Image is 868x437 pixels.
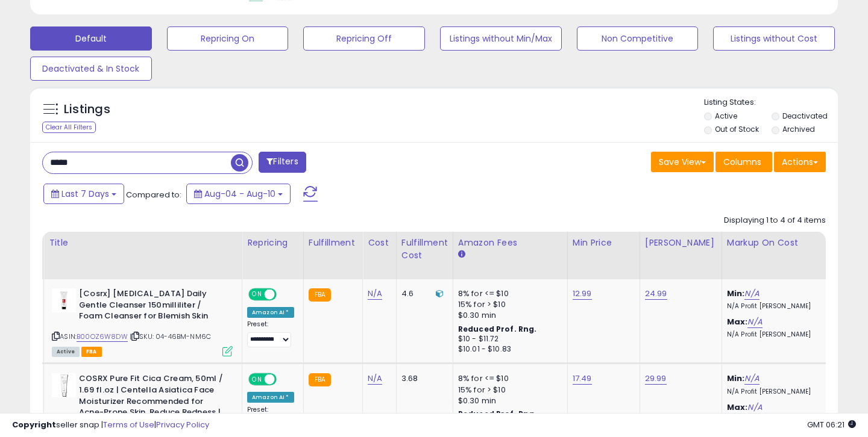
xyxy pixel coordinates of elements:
[722,232,836,279] th: The percentage added to the cost of goods (COGS) that forms the calculator for Min & Max prices.
[747,316,762,328] a: N/A
[303,26,425,51] button: Repricing Off
[186,184,291,204] button: Aug-04 - Aug-10
[12,420,209,431] div: seller snap | |
[727,388,827,396] p: N/A Profit [PERSON_NAME]
[458,299,558,310] div: 15% for > $10
[247,392,294,403] div: Amazon AI *
[440,26,562,51] button: Listings without Min/Max
[401,373,444,384] div: 3.68
[79,288,225,325] b: [Cosrx] [MEDICAL_DATA] Daily Gentle Cleanser 150milliliter / Foam Cleanser for Blemish Skin
[713,26,835,51] button: Listings without Cost
[156,419,209,430] a: Privacy Policy
[368,373,382,385] a: N/A
[52,288,76,312] img: 31fYbzBafXL._SL40_.jpg
[12,419,56,430] strong: Copyright
[458,385,558,395] div: 15% for > $10
[259,152,306,173] button: Filters
[250,374,265,385] span: ON
[52,347,80,357] span: All listings currently available for purchase on Amazon
[247,307,294,318] div: Amazon AI *
[275,290,294,300] span: OFF
[167,26,289,51] button: Repricing On
[368,288,382,300] a: N/A
[30,26,152,51] button: Default
[126,189,181,200] span: Compared to:
[727,373,745,384] b: Min:
[458,334,558,344] div: $10 - $11.72
[645,288,667,300] a: 24.99
[727,316,748,327] b: Max:
[247,320,294,347] div: Preset:
[458,373,558,384] div: 8% for <= $10
[81,347,102,357] span: FBA
[43,184,124,204] button: Last 7 Days
[782,124,815,134] label: Archived
[458,324,537,334] b: Reduced Prof. Rng.
[52,288,233,355] div: ASIN:
[49,237,237,249] div: Title
[458,310,558,321] div: $0.30 min
[727,302,827,311] p: N/A Profit [PERSON_NAME]
[309,288,331,302] small: FBA
[744,288,759,300] a: N/A
[130,332,211,341] span: | SKU: 04-46BM-NM6C
[573,237,635,249] div: Min Price
[458,395,558,406] div: $0.30 min
[727,330,827,339] p: N/A Profit [PERSON_NAME]
[77,332,128,342] a: B00OZ6W8DW
[715,111,737,121] label: Active
[458,249,465,260] small: Amazon Fees.
[42,122,96,133] div: Clear All Filters
[368,237,391,249] div: Cost
[715,124,759,134] label: Out of Stock
[401,237,448,262] div: Fulfillment Cost
[774,152,826,172] button: Actions
[247,237,298,249] div: Repricing
[727,237,831,249] div: Markup on Cost
[458,237,562,249] div: Amazon Fees
[727,288,745,299] b: Min:
[30,57,152,81] button: Deactivated & In Stock
[807,419,856,430] span: 2025-08-18 06:21 GMT
[458,344,558,355] div: $10.01 - $10.83
[204,188,275,200] span: Aug-04 - Aug-10
[723,156,761,168] span: Columns
[715,152,772,172] button: Columns
[250,290,265,300] span: ON
[573,288,592,300] a: 12.99
[724,215,826,226] div: Displaying 1 to 4 of 4 items
[577,26,699,51] button: Non Competitive
[782,111,828,121] label: Deactivated
[275,374,294,385] span: OFF
[744,373,759,385] a: N/A
[64,101,110,118] h5: Listings
[52,373,76,397] img: 31J0Hoojt0L._SL40_.jpg
[704,97,838,108] p: Listing States:
[651,152,714,172] button: Save View
[458,288,558,299] div: 8% for <= $10
[309,373,331,386] small: FBA
[309,237,357,249] div: Fulfillment
[573,373,592,385] a: 17.49
[103,419,154,430] a: Terms of Use
[645,373,667,385] a: 29.99
[645,237,717,249] div: [PERSON_NAME]
[61,188,109,200] span: Last 7 Days
[401,288,444,299] div: 4.6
